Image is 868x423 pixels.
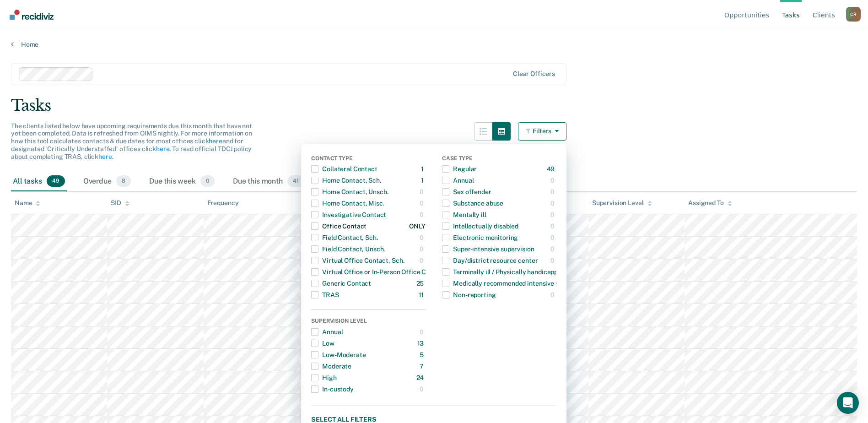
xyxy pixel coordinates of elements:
[547,162,557,176] div: 49
[311,318,426,326] div: Supervision Level
[209,137,222,145] a: here
[11,172,67,192] div: All tasks49
[550,196,556,211] div: 0
[442,287,496,302] div: Non-reporting
[550,242,556,256] div: 0
[156,145,169,152] a: here
[287,175,304,187] span: 41
[518,122,566,141] button: Filters
[200,175,215,187] span: 0
[420,242,426,256] div: 0
[442,196,503,211] div: Substance abuse
[11,96,857,115] div: Tasks
[442,155,556,163] div: Case Type
[311,336,334,351] div: Low
[311,265,446,279] div: Virtual Office or In-Person Office Contact
[81,172,133,192] div: Overdue8
[416,276,426,291] div: 25
[311,196,384,211] div: Home Contact, Misc.
[420,253,426,268] div: 0
[311,253,404,268] div: Virtual Office Contact, Sch.
[311,370,336,385] div: High
[442,207,486,222] div: Mentally ill
[513,70,555,78] div: Clear officers
[442,276,589,291] div: Medically recommended intensive supervision
[420,196,426,211] div: 0
[550,173,556,188] div: 0
[688,199,732,207] div: Assigned To
[311,382,354,396] div: In-custody
[311,347,366,362] div: Low-Moderate
[311,359,351,374] div: Moderate
[421,162,426,176] div: 1
[846,7,861,22] button: Profile dropdown button
[846,7,861,22] div: C R
[98,153,112,160] a: here
[442,230,518,245] div: Electronic monitoring
[420,230,426,245] div: 0
[147,172,216,192] div: Due this week0
[550,219,556,233] div: 0
[442,253,538,268] div: Day/district resource center
[420,347,426,362] div: 5
[550,287,556,302] div: 0
[442,265,565,279] div: Terminally ill / Physically handicapped
[550,230,556,245] div: 0
[837,392,859,414] div: Open Intercom Messenger
[417,336,426,351] div: 13
[207,199,239,207] div: Frequency
[409,219,426,233] div: ONLY
[420,207,426,222] div: 0
[311,230,377,245] div: Field Contact, Sch.
[11,122,252,160] span: The clients listed below have upcoming requirements due this month that have not yet been complet...
[419,287,426,302] div: 11
[592,199,652,207] div: Supervision Level
[550,184,556,199] div: 0
[311,287,339,302] div: TRAS
[311,242,385,256] div: Field Contact, Unsch.
[550,207,556,222] div: 0
[116,175,131,187] span: 8
[442,219,518,233] div: Intellectually disabled
[311,155,426,163] div: Contact Type
[420,325,426,339] div: 0
[311,162,377,176] div: Collateral Contact
[442,173,474,188] div: Annual
[550,253,556,268] div: 0
[10,10,54,20] img: Recidiviz
[420,359,426,374] div: 7
[442,162,477,176] div: Regular
[311,276,371,291] div: Generic Contact
[442,184,491,199] div: Sex offender
[311,184,388,199] div: Home Contact, Unsch.
[111,199,129,207] div: SID
[311,173,381,188] div: Home Contact, Sch.
[421,173,426,188] div: 1
[311,207,386,222] div: Investigative Contact
[420,382,426,396] div: 0
[11,40,857,49] a: Home
[420,184,426,199] div: 0
[311,325,343,339] div: Annual
[442,242,534,256] div: Super-intensive supervision
[311,219,367,233] div: Office Contact
[15,199,40,207] div: Name
[231,172,306,192] div: Due this month41
[47,175,65,187] span: 49
[416,370,426,385] div: 24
